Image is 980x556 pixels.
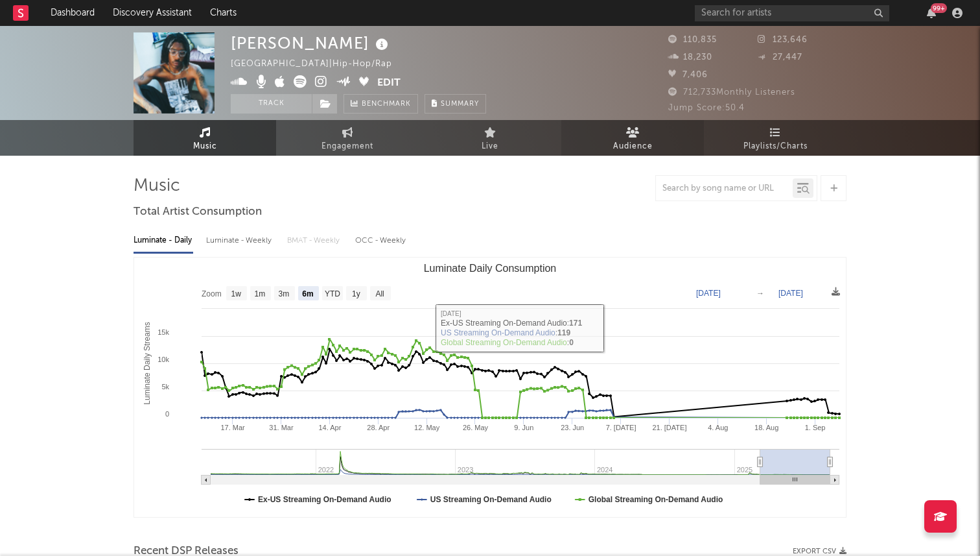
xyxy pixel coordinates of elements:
[318,424,341,431] text: 14. Apr
[258,495,391,504] text: Ex-US Streaming On-Demand Audio
[668,88,795,97] span: 712,733 Monthly Listeners
[220,424,245,431] text: 17. Mar
[134,204,262,220] span: Total Artist Consumption
[255,289,266,298] text: 1m
[377,75,401,91] button: Edit
[231,56,407,72] div: [GEOGRAPHIC_DATA] | Hip-Hop/Rap
[419,120,561,156] a: Live
[424,263,557,274] text: Luminate Daily Consumption
[161,383,169,391] text: 5k
[704,120,846,156] a: Playlists/Charts
[302,289,313,298] text: 6m
[441,101,479,108] span: Summary
[463,424,489,431] text: 26. May
[165,410,169,418] text: 0
[793,548,846,555] button: Export CSV
[143,322,152,404] text: Luminate Daily Streams
[157,356,169,363] text: 10k
[375,289,384,298] text: All
[927,8,936,18] button: 99+
[430,495,552,504] text: US Streaming On-Demand Audio
[696,289,721,298] text: [DATE]
[652,424,686,431] text: 21. [DATE]
[482,139,498,154] span: Live
[613,139,653,154] span: Audience
[321,139,373,154] span: Engagement
[193,139,217,154] span: Music
[134,120,276,156] a: Music
[656,184,793,194] input: Search by song name or URL
[758,53,802,62] span: 27,447
[269,424,294,431] text: 31. Mar
[206,230,274,252] div: Luminate - Weekly
[668,53,712,62] span: 18,230
[231,94,312,114] button: Track
[743,139,808,154] span: Playlists/Charts
[231,32,391,54] div: [PERSON_NAME]
[561,424,584,431] text: 23. Jun
[668,71,708,79] span: 7,406
[231,289,242,298] text: 1w
[352,289,360,298] text: 1y
[325,289,340,298] text: YTD
[414,424,440,431] text: 12. May
[695,5,889,21] input: Search for artists
[362,97,411,112] span: Benchmark
[668,36,717,44] span: 110,835
[276,120,419,156] a: Engagement
[514,424,533,431] text: 9. Jun
[589,495,723,504] text: Global Streaming On-Demand Audio
[756,289,764,298] text: →
[708,424,728,431] text: 4. Aug
[134,230,193,252] div: Luminate - Daily
[279,289,290,298] text: 3m
[754,424,778,431] text: 18. Aug
[931,3,947,13] div: 99 +
[134,258,846,517] svg: Luminate Daily Consumption
[778,289,803,298] text: [DATE]
[202,289,222,298] text: Zoom
[355,230,407,252] div: OCC - Weekly
[425,94,486,114] button: Summary
[606,424,636,431] text: 7. [DATE]
[561,120,704,156] a: Audience
[367,424,390,431] text: 28. Apr
[157,328,169,336] text: 15k
[344,94,418,114] a: Benchmark
[668,104,745,112] span: Jump Score: 50.4
[805,424,826,431] text: 1. Sep
[758,36,808,44] span: 123,646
